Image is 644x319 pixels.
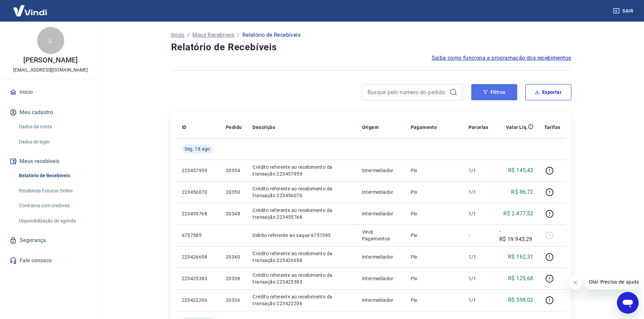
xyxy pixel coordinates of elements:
[469,275,488,282] p: 1/1
[23,57,77,64] p: [PERSON_NAME]
[469,189,488,195] p: 1/1
[525,84,571,100] button: Exportar
[508,166,533,175] p: R$ 145,43
[612,5,636,17] button: Sair
[503,210,533,218] p: R$ 2.477,52
[362,124,379,131] p: Origem
[508,274,533,283] p: R$ 125,68
[192,31,234,39] a: Meus Recebíveis
[171,41,571,54] h4: Relatório de Recebíveis
[253,250,351,264] p: Crédito referente ao recebimento da transação 223426658
[226,254,242,260] p: 20340
[253,185,351,199] p: Crédito referente ao recebimento da transação 223456070
[226,210,242,217] p: 20348
[182,210,215,217] p: 223455768
[469,297,488,303] p: 1/1
[182,297,215,303] p: 223422206
[16,199,93,213] a: Contratos com credores
[469,167,488,174] p: 1/1
[362,210,400,217] p: Intermediador
[471,84,517,100] button: Filtros
[544,124,560,131] p: Tarifas
[16,169,93,183] a: Relatório de Recebíveis
[182,167,215,174] p: 223457959
[253,272,351,285] p: Crédito referente ao recebimento da transação 223425383
[253,124,275,131] p: Descrição
[187,31,190,39] p: /
[253,232,351,239] p: Débito referente ao saque 6757585
[362,229,400,242] p: Vindi Pagamentos
[253,164,351,177] p: Crédito referente ao recebimento da transação 223457959
[411,275,458,282] p: Pix
[362,254,400,260] p: Intermediador
[508,296,533,304] p: R$ 598,02
[16,135,93,149] a: Dados de login
[362,297,400,303] p: Intermediador
[8,154,93,169] button: Meus recebíveis
[411,124,437,131] p: Pagamento
[506,124,528,131] p: Valor Líq.
[362,275,400,282] p: Intermediador
[37,27,64,54] div: L
[182,275,215,282] p: 223425383
[411,232,458,239] p: Pix
[182,189,215,195] p: 223456070
[237,31,239,39] p: /
[8,233,93,248] a: Segurança
[411,167,458,174] p: Pix
[499,227,533,243] p: -R$ 19.943,29
[226,124,242,131] p: Pedido
[226,189,242,195] p: 20350
[411,254,458,260] p: Pix
[16,214,93,228] a: Disponibilização de agenda
[569,276,582,289] iframe: Fechar mensagem
[511,188,533,196] p: R$ 86,72
[8,105,93,120] button: Meu cadastro
[469,232,488,239] p: -
[226,297,242,303] p: 20336
[411,189,458,195] p: Pix
[411,297,458,303] p: Pix
[585,274,639,289] iframe: Mensagem da empresa
[432,54,571,62] a: Saiba como funciona a programação dos recebimentos
[469,210,488,217] p: 1/1
[226,275,242,282] p: 20338
[185,145,210,152] span: Seg, 18 ago
[617,292,639,314] iframe: Botão para abrir a janela de mensagens
[242,31,301,39] p: Relatório de Recebíveis
[362,167,400,174] p: Intermediador
[171,31,185,39] a: Início
[16,184,93,198] a: Recebíveis Futuros Online
[367,87,447,97] input: Busque pelo número do pedido
[182,254,215,260] p: 223426658
[411,210,458,217] p: Pix
[362,189,400,195] p: Intermediador
[469,254,488,260] p: 1/1
[508,253,533,261] p: R$ 162,31
[253,207,351,220] p: Crédito referente ao recebimento da transação 223455768
[8,253,93,268] a: Fale conosco
[8,85,93,100] a: Início
[469,124,488,131] p: Parcelas
[182,232,215,239] p: 6757585
[4,5,57,10] span: Olá! Precisa de ajuda?
[13,67,88,74] p: [EMAIL_ADDRESS][DOMAIN_NAME]
[253,293,351,307] p: Crédito referente ao recebimento da transação 223422206
[182,124,187,131] p: ID
[16,120,93,134] a: Dados da conta
[226,167,242,174] p: 20354
[8,0,52,21] img: Vindi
